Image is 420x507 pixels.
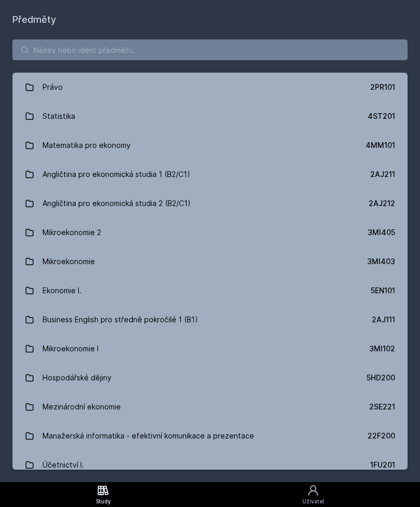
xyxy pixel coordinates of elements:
[12,12,408,27] h1: Předměty
[43,455,84,475] div: Účetnictví I.
[368,227,395,238] div: 3MI405
[12,218,408,247] a: Mikroekonomie 2 3MI405
[12,392,408,421] a: Mezinárodní ekonomie 2SE221
[12,334,408,363] a: Mikroekonomie I 3MI102
[367,256,395,267] div: 3MI403
[43,367,111,388] div: Hospodářské dějiny
[368,431,395,441] div: 22F200
[369,198,395,209] div: 2AJ212
[43,280,81,301] div: Ekonomie I.
[43,106,75,127] div: Statistika
[368,111,395,121] div: 4ST201
[369,344,395,354] div: 3MI102
[43,164,190,185] div: Angličtina pro ekonomická studia 1 (B2/C1)
[96,498,111,505] div: Study
[370,169,395,180] div: 2AJ211
[12,39,408,60] input: Název nebo ident předmětu…
[12,247,408,276] a: Mikroekonomie 3MI403
[12,450,408,479] a: Účetnictví I. 1FU201
[43,426,254,446] div: Manažerská informatika - efektivní komunikace a prezentace
[12,189,408,218] a: Angličtina pro ekonomická studia 2 (B2/C1) 2AJ212
[43,396,121,417] div: Mezinárodní ekonomie
[43,193,191,214] div: Angličtina pro ekonomická studia 2 (B2/C1)
[371,285,395,296] div: 5EN101
[12,102,408,131] a: Statistika 4ST201
[12,276,408,305] a: Ekonomie I. 5EN101
[372,314,395,325] div: 2AJ111
[12,160,408,189] a: Angličtina pro ekonomická studia 1 (B2/C1) 2AJ211
[43,338,99,359] div: Mikroekonomie I
[43,309,198,330] div: Business English pro středně pokročilé 1 (B1)
[369,402,395,412] div: 2SE221
[12,131,408,160] a: Matematika pro ekonomy 4MM101
[12,73,408,102] a: Právo 2PR101
[370,460,395,470] div: 1FU201
[43,135,131,156] div: Matematika pro ekonomy
[12,421,408,450] a: Manažerská informatika - efektivní komunikace a prezentace 22F200
[366,140,395,150] div: 4MM101
[367,373,395,383] div: 5HD200
[43,77,63,98] div: Právo
[370,82,395,92] div: 2PR101
[43,251,95,272] div: Mikroekonomie
[12,363,408,392] a: Hospodářské dějiny 5HD200
[43,222,101,243] div: Mikroekonomie 2
[12,305,408,334] a: Business English pro středně pokročilé 1 (B1) 2AJ111
[302,498,324,505] div: Uživatel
